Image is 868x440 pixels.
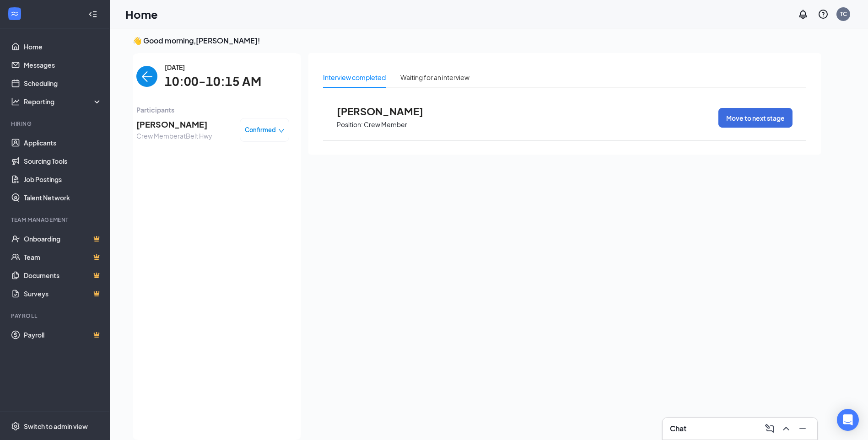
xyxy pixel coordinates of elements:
[323,72,386,82] div: Interview completed
[818,9,829,20] svg: QuestionInfo
[795,421,810,436] button: Minimize
[11,97,20,106] svg: Analysis
[11,216,100,224] div: Team Management
[24,188,102,207] a: Talent Network
[165,72,261,91] span: 10:00-10:15 AM
[364,120,407,129] p: Crew Member
[781,423,792,434] svg: ChevronUp
[762,421,777,436] button: ComposeMessage
[797,423,808,434] svg: Minimize
[24,230,102,248] a: OnboardingCrown
[670,424,686,434] h3: Chat
[11,422,20,431] svg: Settings
[840,10,847,18] div: TC
[837,409,859,431] div: Open Intercom Messenger
[24,266,102,284] a: DocumentsCrown
[136,66,157,87] button: back-button
[24,38,102,56] a: Home
[24,97,102,106] div: Reporting
[136,131,212,141] span: Crew Member at Belt Hwy
[24,152,102,170] a: Sourcing Tools
[24,422,88,431] div: Switch to admin view
[88,10,97,19] svg: Collapse
[779,421,793,436] button: ChevronUp
[400,72,469,82] div: Waiting for an interview
[798,9,809,20] svg: Notifications
[11,120,100,128] div: Hiring
[337,105,437,117] span: [PERSON_NAME]
[24,248,102,266] a: TeamCrown
[24,170,102,188] a: Job Postings
[337,120,363,129] p: Position:
[24,284,102,303] a: SurveysCrown
[24,74,102,92] a: Scheduling
[24,326,102,344] a: PayrollCrown
[718,108,793,128] button: Move to next stage
[125,6,158,22] h1: Home
[136,118,212,131] span: [PERSON_NAME]
[278,128,285,134] span: down
[165,62,261,72] span: [DATE]
[133,36,821,46] h3: 👋 Good morning, [PERSON_NAME] !
[24,56,102,74] a: Messages
[245,125,276,134] span: Confirmed
[764,423,775,434] svg: ComposeMessage
[11,312,100,320] div: Payroll
[24,134,102,152] a: Applicants
[10,9,19,18] svg: WorkstreamLogo
[136,105,289,115] span: Participants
